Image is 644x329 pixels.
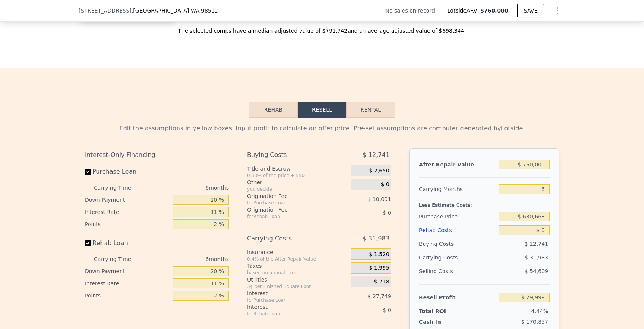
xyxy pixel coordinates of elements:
[346,102,395,118] button: Rental
[419,318,466,326] div: Cash In
[85,218,170,230] div: Points
[298,102,346,118] button: Resell
[247,214,332,220] div: for Rehab Loan
[247,192,332,200] div: Origination Fee
[247,206,332,214] div: Origination Fee
[419,210,496,223] div: Purchase Price
[247,165,348,172] div: Title and Escrow
[94,253,143,265] div: Carrying Time
[189,8,218,14] span: , WA 98512
[419,158,496,171] div: After Repair Value
[79,21,565,35] div: The selected comps have a median adjusted value of $791,742 and an average adjusted value of $698...
[247,186,348,192] div: you decide!
[85,265,170,277] div: Down Payment
[85,148,229,162] div: Interest-Only Financing
[369,251,389,258] span: $ 1,520
[374,278,389,285] span: $ 718
[85,206,170,218] div: Interest Rate
[247,256,348,262] div: 0.4% of the After Repair Value
[249,102,298,118] button: Rehab
[247,276,348,283] div: Utilities
[419,223,496,237] div: Rehab Costs
[79,7,132,14] span: [STREET_ADDRESS]
[132,7,218,14] span: , [GEOGRAPHIC_DATA]
[247,262,348,270] div: Taxes
[419,291,496,304] div: Resell Profit
[480,8,508,14] span: $760,000
[363,232,390,245] span: $ 31,983
[369,168,389,174] span: $ 2,650
[146,182,229,194] div: 6 months
[247,148,332,162] div: Buying Costs
[146,253,229,265] div: 6 months
[419,264,496,278] div: Selling Costs
[85,236,170,250] label: Rehab Loan
[447,7,480,14] span: Lotside ARV
[247,297,332,303] div: for Purchase Loan
[85,169,91,175] input: Purchase Loan
[94,182,143,194] div: Carrying Time
[247,248,348,256] div: Insurance
[247,283,348,289] div: 3¢ per Finished Square Foot
[247,289,332,297] div: Interest
[85,194,170,206] div: Down Payment
[85,289,170,302] div: Points
[368,293,391,299] span: $ 27,749
[368,196,391,202] span: $ 10,091
[247,200,332,206] div: for Purchase Loan
[419,307,466,315] div: Total ROI
[369,265,389,272] span: $ 1,995
[531,308,548,314] span: 4.44%
[517,4,544,17] button: SAVE
[419,251,466,264] div: Carrying Costs
[247,232,332,245] div: Carrying Costs
[383,307,391,313] span: $ 0
[419,182,496,196] div: Carrying Months
[525,268,548,274] span: $ 54,609
[85,240,91,246] input: Rehab Loan
[381,181,389,188] span: $ 0
[383,210,391,216] span: $ 0
[247,179,348,186] div: Other
[525,255,548,261] span: $ 31,983
[550,3,565,18] button: Show Options
[247,172,348,179] div: 0.33% of the price + 550
[85,124,559,133] div: Edit the assumptions in yellow boxes. Input profit to calculate an offer price. Pre-set assumptio...
[419,196,550,210] div: Less Estimate Costs:
[521,319,548,325] span: $ 170,857
[363,148,390,162] span: $ 12,741
[247,311,332,317] div: for Rehab Loan
[85,277,170,289] div: Interest Rate
[247,303,332,311] div: Interest
[419,237,496,251] div: Buying Costs
[85,165,170,179] label: Purchase Loan
[385,7,441,14] div: No sales on record
[247,270,348,276] div: based on annual taxes
[525,241,548,247] span: $ 12,741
